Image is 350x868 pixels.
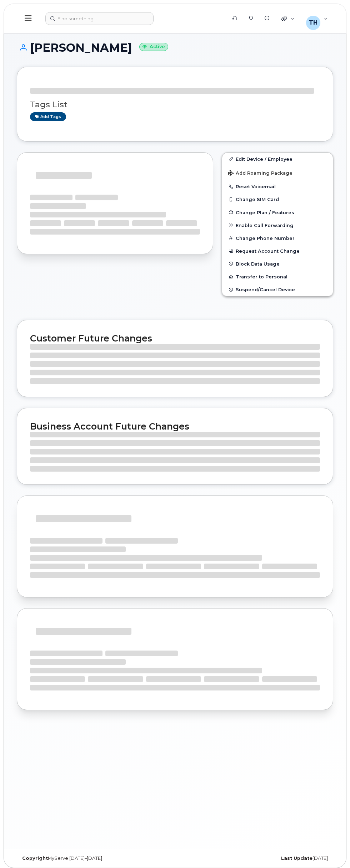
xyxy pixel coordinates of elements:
[281,856,312,861] strong: Last Update
[222,245,333,257] button: Request Account Change
[236,287,295,292] span: Suspend/Cancel Device
[222,206,333,219] button: Change Plan / Features
[222,257,333,270] button: Block Data Usage
[236,210,294,215] span: Change Plan / Features
[222,219,333,232] button: Enable Call Forwarding
[222,180,333,193] button: Reset Voicemail
[30,100,320,109] h3: Tags List
[222,270,333,283] button: Transfer to Personal
[222,165,333,180] button: Add Roaming Package
[175,856,333,861] div: [DATE]
[30,112,66,121] a: Add tags
[222,283,333,296] button: Suspend/Cancel Device
[30,421,320,432] h2: Business Account Future Changes
[17,41,333,54] h1: [PERSON_NAME]
[222,193,333,206] button: Change SIM Card
[139,43,168,51] small: Active
[30,333,320,344] h2: Customer Future Changes
[222,153,333,165] a: Edit Device / Employee
[236,222,294,228] span: Enable Call Forwarding
[22,856,48,861] strong: Copyright
[222,232,333,245] button: Change Phone Number
[17,856,175,861] div: MyServe [DATE]–[DATE]
[228,170,292,177] span: Add Roaming Package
